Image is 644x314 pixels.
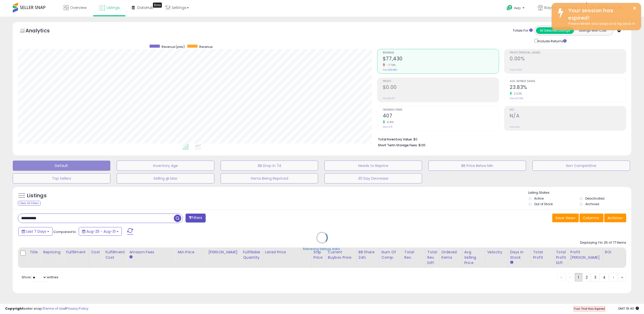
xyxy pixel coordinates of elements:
button: Top Sellers [13,173,110,184]
small: Prev: $83,886 [383,68,397,71]
li: $0 [378,136,622,142]
span: Avg. Buybox Share [510,80,626,83]
small: Prev: 23.29% [510,97,523,100]
button: BB Price Below Min [428,161,526,171]
span: Overview [70,5,87,10]
button: All Selected Listings [536,27,574,34]
h5: Analytics [25,27,60,35]
span: Profit [PERSON_NAME] [510,51,626,54]
button: 30 Day Decrease [324,173,422,184]
h2: 407 [383,113,499,120]
span: Revenue [199,45,213,49]
small: Prev: 372 [383,125,392,128]
span: DataHub [137,5,153,10]
span: Listings [107,5,120,10]
h2: $0.00 [383,84,499,91]
a: Help [503,1,530,17]
button: Non Competitive [532,161,630,171]
span: Revenue (prev) [162,45,185,49]
i: Get Help [506,5,513,11]
strong: Copyright [5,306,24,311]
h2: $77,430 [383,56,499,63]
h2: N/A [510,113,626,120]
button: × [633,5,637,11]
small: 9.41% [385,120,394,124]
small: Prev: N/A [510,125,520,128]
div: Retrieving listings data.. [303,246,341,251]
span: Revenue [383,51,499,54]
a: Privacy Policy [66,306,88,311]
div: Include Returns [531,38,573,44]
span: Your Trial Has Expired [574,307,605,311]
h2: 23.83% [510,84,626,91]
small: -7.70% [385,63,396,67]
span: Ordered Items [383,109,499,111]
span: Profit [383,80,499,83]
span: $135 [418,143,426,148]
div: seller snap | | [5,306,88,311]
button: Items Being Repriced [221,173,318,184]
button: Listings With Cost [574,27,612,34]
div: Your session has expired! [564,7,637,21]
span: Help [514,6,521,10]
div: Tooltip anchor [153,3,162,8]
button: BB Drop in 7d [221,161,318,171]
small: Prev: 0.00% [510,68,522,71]
span: Bayern Alpenmilch [544,5,578,10]
b: Short Term Storage Fees: [378,143,418,147]
button: Needs to Reprice [324,161,422,171]
small: Prev: $0.00 [383,97,395,100]
small: 2.32% [512,92,522,96]
span: ROI [510,109,626,111]
b: Total Inventory Value: [378,137,413,141]
div: Totals For [513,28,533,33]
div: Please refresh your page and log back in [564,21,637,26]
button: Inventory Age [117,161,214,171]
button: Selling @ Max [117,173,214,184]
a: Terms of Use [44,306,65,311]
span: 2025-09-9 19:40 GMT [618,306,639,311]
h2: 0.00% [510,56,626,63]
button: Default [13,161,110,171]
